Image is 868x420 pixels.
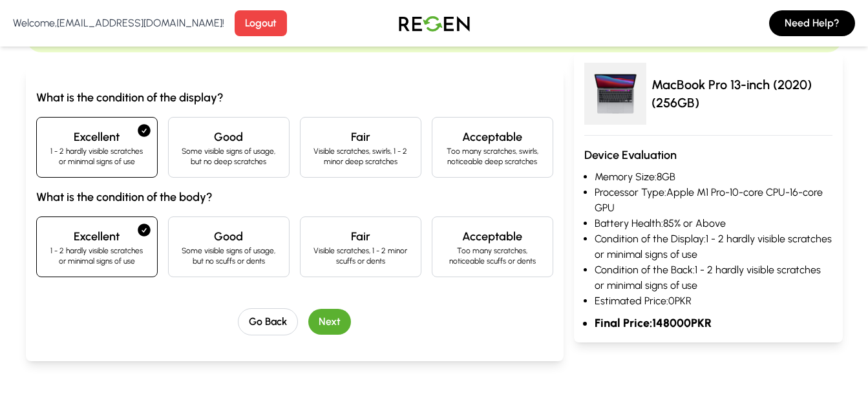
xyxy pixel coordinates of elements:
[651,76,832,112] p: MacBook Pro 13-inch (2020) (256GB)
[36,188,553,206] h3: What is the condition of the body?
[443,128,542,146] h4: Acceptable
[595,262,832,293] li: Condition of the Back: 1 - 2 hardly visible scratches or minimal signs of use
[584,146,832,164] h3: Device Evaluation
[235,10,287,36] button: Logout
[179,128,279,146] h4: Good
[179,246,279,266] p: Some visible signs of usage, but no scuffs or dents
[595,231,832,262] li: Condition of the Display: 1 - 2 hardly visible scratches or minimal signs of use
[308,309,351,335] button: Next
[47,128,147,146] h4: Excellent
[179,227,279,246] h4: Good
[595,185,832,216] li: Processor Type: Apple M1 Pro
[47,146,147,167] p: 1 - 2 hardly visible scratches or minimal signs of use
[595,169,832,185] li: Memory Size: 8GB
[13,16,224,31] p: Welcome, [EMAIL_ADDRESS][DOMAIN_NAME] !
[443,146,542,167] p: Too many scratches, swirls, noticeable deep scratches
[311,246,410,266] p: Visible scratches, 1 - 2 minor scuffs or dents
[595,293,832,309] li: Estimated Price: 0 PKR
[47,227,147,246] h4: Excellent
[725,186,785,198] span: - 10-core CPU
[595,216,832,231] li: Battery Health: 85% or Above
[595,314,832,332] li: Final Price: 148000 PKR
[584,63,646,125] img: MacBook Pro 13-inch (2020)
[443,227,542,246] h4: Acceptable
[311,146,410,167] p: Visible scratches, swirls, 1 - 2 minor deep scratches
[389,5,480,41] img: Logo
[179,146,279,167] p: Some visible signs of usage, but no deep scratches
[311,128,410,146] h4: Fair
[769,10,855,36] button: Need Help?
[47,246,147,266] p: 1 - 2 hardly visible scratches or minimal signs of use
[311,227,410,246] h4: Fair
[443,246,542,266] p: Too many scratches, noticeable scuffs or dents
[36,89,553,107] h3: What is the condition of the display?
[238,308,298,335] button: Go Back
